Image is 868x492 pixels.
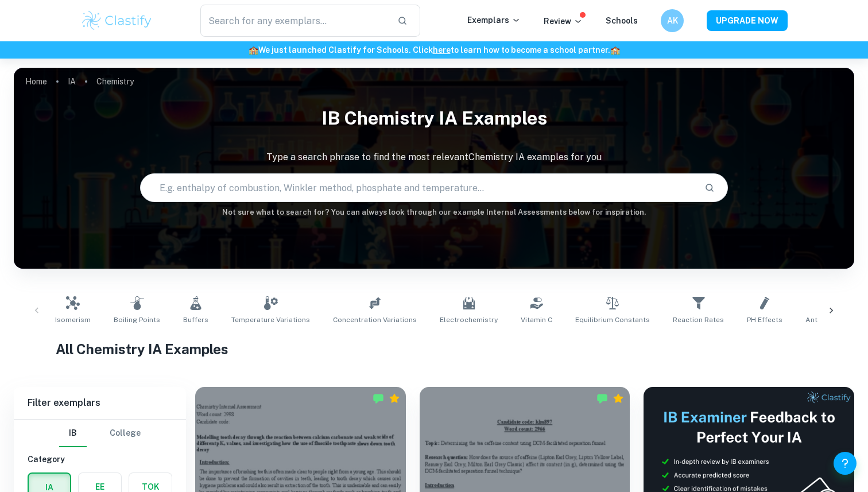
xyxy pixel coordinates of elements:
p: Type a search phrase to find the most relevant Chemistry IA examples for you [14,150,854,164]
span: pH Effects [747,315,782,325]
span: Boiling Points [114,315,160,325]
button: UPGRADE NOW [707,10,788,31]
a: here [433,45,451,55]
h6: Not sure what to search for? You can always look through our example Internal Assessments below f... [14,207,854,218]
button: AK [661,9,684,32]
span: 🏫 [610,45,620,55]
span: Reaction Rates [673,315,724,325]
h1: All Chemistry IA Examples [56,339,812,359]
p: Review [544,15,583,28]
span: Equilibrium Constants [575,315,650,325]
button: Search [700,178,719,197]
a: IA [68,73,76,90]
img: Clastify logo [80,9,153,32]
span: Buffers [183,315,208,325]
div: Filter type choice [59,420,141,447]
span: Concentration Variations [333,315,417,325]
button: IB [59,420,87,447]
h6: AK [666,14,679,27]
span: Temperature Variations [231,315,310,325]
button: College [110,420,141,447]
a: Schools [606,16,638,25]
span: Electrochemistry [440,315,498,325]
img: Marked [596,393,608,404]
div: Premium [389,393,400,404]
input: E.g. enthalpy of combustion, Winkler method, phosphate and temperature... [141,172,696,204]
h6: Category [28,453,172,466]
h1: IB Chemistry IA examples [14,100,854,137]
p: Chemistry [96,75,134,88]
button: Help and Feedback [834,452,857,475]
img: Marked [373,393,384,404]
a: Home [25,73,47,90]
span: 🏫 [249,45,258,55]
span: Vitamin C [521,315,552,325]
p: Exemplars [467,14,521,26]
span: Isomerism [55,315,91,325]
h6: We just launched Clastify for Schools. Click to learn how to become a school partner. [2,44,866,56]
h6: Filter exemplars [14,387,186,419]
input: Search for any exemplars... [200,5,388,37]
div: Premium [613,393,624,404]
